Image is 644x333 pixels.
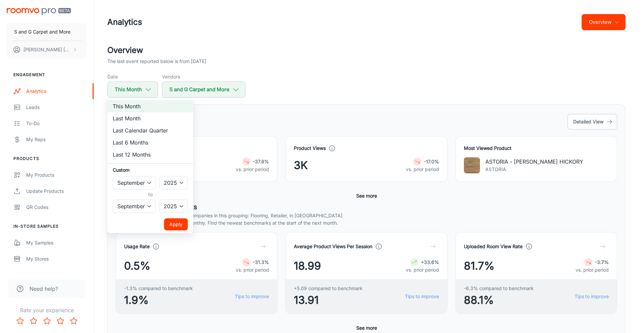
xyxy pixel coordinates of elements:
[107,100,193,112] li: This Month
[114,191,186,198] h6: to
[113,166,188,173] h6: Custom
[107,124,193,136] li: Last Calendar Quarter
[107,136,193,149] li: Last 6 Months
[164,218,188,230] button: Apply
[107,112,193,124] li: Last Month
[107,149,193,161] li: Last 12 Months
